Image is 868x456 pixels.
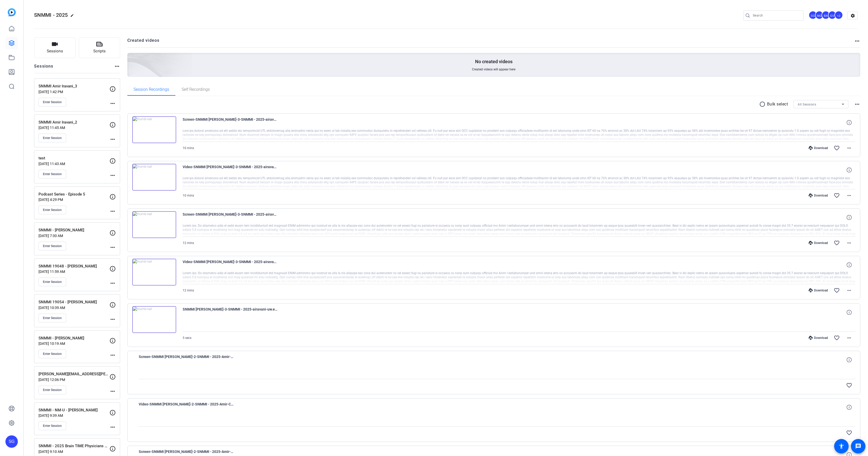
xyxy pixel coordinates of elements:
[38,162,110,166] p: [DATE] 11:43 AM
[183,336,191,340] span: 5 secs
[110,136,116,142] mat-icon: more_horiz
[815,11,824,20] ngx-avatar: Manuel Grados-Andrade
[834,335,840,341] mat-icon: favorite_border
[753,12,799,19] input: Search
[38,206,66,214] button: Enter Session
[38,90,110,94] p: [DATE] 1:42 PM
[34,12,68,18] span: SNMMI - 2025
[183,194,194,197] span: 10 mins
[822,11,830,19] div: BA
[139,354,234,366] span: Screen-SNMMI [PERSON_NAME]-2-SNMMI - 2025-Amir-Chrome-2025-09-03-20-38-57-756-0
[854,101,860,107] mat-icon: more_horiz
[70,14,76,20] mat-icon: edit
[43,352,62,356] span: Enter Session
[815,11,824,19] div: MG
[183,259,278,271] span: Video-SNMMI [PERSON_NAME]-3-SNMMI - 2025-airavani-uw.edu-Chrome-2025-09-03-20-45-44-730-0
[132,306,176,333] img: thumb-nail
[38,413,110,418] p: [DATE] 9:39 AM
[38,242,66,250] button: Enter Session
[114,63,120,69] mat-icon: more_horiz
[139,401,234,413] span: Video-SNMMI [PERSON_NAME]-2-SNMMI - 2025-Amir-Chrome-2025-09-03-20-38-57-756-0
[38,306,110,310] p: [DATE] 10:39 AM
[79,37,120,58] button: Scripts
[110,244,116,250] mat-icon: more_horiz
[38,407,110,413] p: SNMMI - NM-U - [PERSON_NAME]
[806,241,831,245] div: Download
[127,37,854,47] h2: Created videos
[47,48,63,54] span: Sessions
[132,164,176,191] img: thumb-nail
[183,164,278,176] span: Video-SNMMI [PERSON_NAME]-3-SNMMI - 2025-airavani-uw.edu-Chrome-2025-09-03-20-57-29-270-0
[855,443,861,449] mat-icon: message
[846,240,852,246] mat-icon: more_horiz
[846,192,852,199] mat-icon: more_horiz
[834,240,840,246] mat-icon: favorite_border
[93,48,106,54] span: Scripts
[838,443,844,449] mat-icon: accessibility
[38,155,110,161] p: test
[38,443,110,449] p: SNMMI - 2025 Brain TIME Physicians Series - [PERSON_NAME]
[809,11,818,20] ngx-avatar: Scott Grant
[472,67,515,71] span: Created videos will appear here
[38,134,66,142] button: Enter Session
[828,11,837,20] ngx-avatar: Gert Viljoen
[38,170,66,178] button: Enter Session
[846,335,852,341] mat-icon: more_horiz
[38,198,110,202] p: [DATE] 4:29 PM
[132,259,176,286] img: thumb-nail
[38,299,110,305] p: SNMMI 19054 - [PERSON_NAME]
[43,100,62,104] span: Enter Session
[183,289,194,292] span: 12 mins
[834,192,840,199] mat-icon: favorite_border
[110,424,116,430] mat-icon: more_horiz
[182,87,210,92] span: Self Recordings
[43,172,62,176] span: Enter Session
[134,87,169,92] span: Session Recordings
[767,101,788,107] p: Bulk select
[183,146,194,150] span: 10 mins
[809,11,817,19] div: SG
[110,388,116,394] mat-icon: more_horiz
[798,103,816,106] span: All Sessions
[43,244,62,248] span: Enter Session
[34,37,76,58] button: Sessions
[38,119,110,125] p: SNMMI Amir Iravani_2
[110,208,116,214] mat-icon: more_horiz
[38,371,110,377] p: [PERSON_NAME][EMAIL_ADDRESS][PERSON_NAME][DOMAIN_NAME]
[110,352,116,358] mat-icon: more_horiz
[834,145,840,151] mat-icon: favorite_border
[854,38,860,44] mat-icon: more_horiz
[38,98,66,107] button: Enter Session
[110,316,116,322] mat-icon: more_horiz
[38,314,66,322] button: Enter Session
[38,270,110,274] p: [DATE] 11:59 AM
[806,288,831,292] div: Download
[38,126,110,130] p: [DATE] 11:45 AM
[834,11,843,19] div: +2
[38,450,110,454] p: [DATE] 9:10 AM
[183,306,278,319] span: SNMMI [PERSON_NAME]-3-SNMMI - 2025-airavani-uw.edu-Chrome-2025-09-03-20-45-25-742-0
[38,227,110,233] p: SNMMI - [PERSON_NAME]
[8,8,16,16] img: blue-gradient.svg
[828,11,836,19] div: GV
[38,83,110,89] p: SNMMI Amir Iravani_3
[110,280,116,286] mat-icon: more_horiz
[806,336,831,340] div: Download
[34,63,53,73] h2: Sessions
[38,278,66,286] button: Enter Session
[132,116,176,143] img: thumb-nail
[43,388,62,392] span: Enter Session
[38,349,66,358] button: Enter Session
[846,430,852,436] mat-icon: favorite_border
[38,234,110,238] p: [DATE] 7:30 AM
[846,145,852,151] mat-icon: more_horiz
[38,386,66,394] button: Enter Session
[38,378,110,382] p: [DATE] 12:06 PM
[38,421,66,430] button: Enter Session
[822,11,831,20] ngx-avatar: Benjamin Allen
[834,287,840,294] mat-icon: favorite_border
[38,191,110,197] p: Podcast Series - Episode 5
[43,280,62,284] span: Enter Session
[848,12,858,20] mat-icon: settings
[846,382,852,388] mat-icon: favorite_border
